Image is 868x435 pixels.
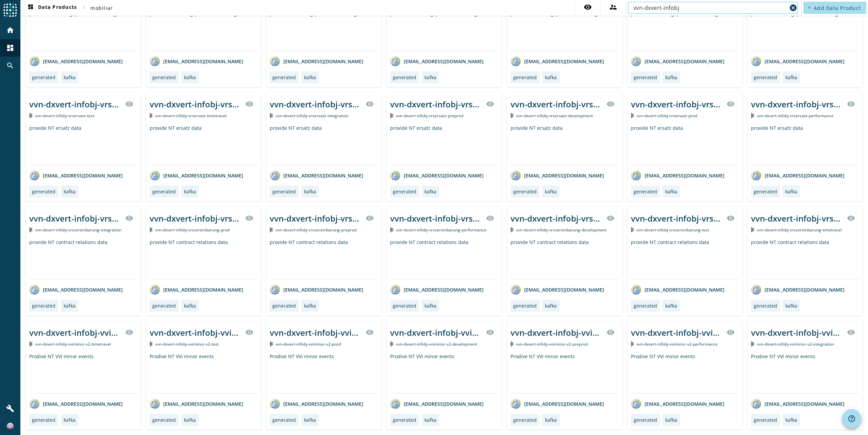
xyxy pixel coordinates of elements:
[390,239,498,279] div: provide NT contract relations data
[270,213,362,224] div: vvn-dxvert-infobj-vrsvereinbarung
[803,2,866,14] button: Add Data Product
[276,113,348,119] span: Kafka Topic: vvn-dxvert-infobj-vrsersatz-integration
[634,417,657,423] div: generated
[150,284,243,295] div: [EMAIL_ADDRESS][DOMAIN_NAME]
[751,56,845,66] div: [EMAIL_ADDRESS][DOMAIN_NAME]
[665,417,677,423] div: kafka
[848,415,856,423] mat-icon: help_outline
[32,188,55,195] div: generated
[29,327,121,338] div: vvn-dxvert-infobj-vviminor-v2
[665,74,677,81] div: kafka
[184,417,196,423] div: kafka
[631,170,641,180] img: avatar
[29,213,121,224] div: vvn-dxvert-infobj-vrsvereinbarung
[665,188,677,195] div: kafka
[631,170,724,180] div: [EMAIL_ADDRESS][DOMAIN_NAME]
[90,5,113,11] span: mobiliar
[150,227,153,232] img: Kafka Topic: vvn-dxvert-infobj-vrsvereinbarung-prod
[393,417,416,423] div: generated
[29,239,137,279] div: provide NT contract relations data
[29,11,137,51] div: provide NT Vertragspartnerbeziehung data
[29,170,123,180] div: [EMAIL_ADDRESS][DOMAIN_NAME]
[511,284,521,295] img: avatar
[390,125,498,165] div: provide NT ersatz data
[486,100,494,108] mat-icon: visibility
[751,213,843,224] div: vvn-dxvert-infobj-vrsvereinbarung
[272,417,296,423] div: generated
[511,125,619,165] div: provide NT ersatz data
[847,214,855,222] mat-icon: visibility
[513,188,537,195] div: generated
[245,100,253,108] mat-icon: visibility
[757,113,834,119] span: Kafka Topic: vvn-dxvert-infobj-vrsersatz-performance
[665,302,677,309] div: kafka
[270,284,280,295] img: avatar
[6,62,14,70] mat-icon: search
[29,125,137,165] div: provide NT ersatz data
[634,302,657,309] div: generated
[516,113,593,119] span: Kafka Topic: vvn-dxvert-infobj-vrsersatz-development
[424,74,436,81] div: kafka
[390,213,482,224] div: vvn-dxvert-infobj-vrsvereinbarung
[270,113,273,118] img: Kafka Topic: vvn-dxvert-infobj-vrsersatz-integration
[270,11,378,51] div: provide NT Vertragspartnerbeziehung data
[606,214,615,222] mat-icon: visibility
[155,227,230,233] span: Kafka Topic: vvn-dxvert-infobj-vrsvereinbarung-prod
[125,100,133,108] mat-icon: visibility
[390,56,400,66] img: avatar
[396,227,486,233] span: Kafka Topic: vvn-dxvert-infobj-vrsvereinbarung-performance
[751,239,859,279] div: provide NT contract relations data
[751,99,843,110] div: vvn-dxvert-infobj-vrsersatz
[270,239,378,279] div: provide NT contract relations data
[390,56,484,66] div: [EMAIL_ADDRESS][DOMAIN_NAME]
[511,342,514,346] img: Kafka Topic: vvn-dxvert-infobj-vviminor-v2-preprod
[511,213,602,224] div: vvn-dxvert-infobj-vrsvereinbarung
[88,2,116,14] button: mobiliar
[270,353,378,393] div: Prodive NT VVI minor events
[276,227,356,233] span: Kafka Topic: vvn-dxvert-infobj-vrsvereinbarung-preprod
[152,188,176,195] div: generated
[636,113,697,119] span: Kafka Topic: vvn-dxvert-infobj-vrsersatz-prod
[513,302,537,309] div: generated
[150,56,243,66] div: [EMAIL_ADDRESS][DOMAIN_NAME]
[150,170,243,180] div: [EMAIL_ADDRESS][DOMAIN_NAME]
[150,239,258,279] div: provide NT contract relations data
[751,113,754,118] img: Kafka Topic: vvn-dxvert-infobj-vrsersatz-performance
[3,3,17,17] img: spoud-logo.svg
[390,11,498,51] div: provide NT Vertragspartnerbeziehung data
[631,239,739,279] div: provide NT contract relations data
[27,4,35,12] mat-icon: dashboard
[789,4,797,12] mat-icon: cancel
[150,170,160,180] img: avatar
[757,341,834,347] span: Kafka Topic: vvn-dxvert-infobj-vviminor-v2-integration
[511,56,521,66] img: avatar
[754,417,777,423] div: generated
[636,341,718,347] span: Kafka Topic: vvn-dxvert-infobj-vviminor-v2-performance
[631,213,723,224] div: vvn-dxvert-infobj-vrsvereinbarung
[545,74,557,81] div: kafka
[631,125,739,165] div: provide NT ersatz data
[270,170,363,180] div: [EMAIL_ADDRESS][DOMAIN_NAME]
[545,417,557,423] div: kafka
[807,6,811,10] mat-icon: add
[393,74,416,81] div: generated
[270,170,280,180] img: avatar
[511,227,514,232] img: Kafka Topic: vvn-dxvert-infobj-vrsvereinbarung-development
[751,353,859,393] div: Prodive NT VVI minor events
[390,284,484,295] div: [EMAIL_ADDRESS][DOMAIN_NAME]
[270,99,362,110] div: vvn-dxvert-infobj-vrsersatz
[270,399,280,409] img: avatar
[634,188,657,195] div: generated
[631,284,641,295] img: avatar
[631,227,634,232] img: Kafka Topic: vvn-dxvert-infobj-vrsvereinbarung-test
[513,74,537,81] div: generated
[847,100,855,108] mat-icon: visibility
[751,284,761,295] img: avatar
[390,170,400,180] img: avatar
[785,74,797,81] div: kafka
[751,125,859,165] div: provide NT ersatz data
[272,302,296,309] div: generated
[29,342,32,346] img: Kafka Topic: vvn-dxvert-infobj-vviminor-v2-timetravel
[631,113,634,118] img: Kafka Topic: vvn-dxvert-infobj-vrsersatz-prod
[516,227,606,233] span: Kafka Topic: vvn-dxvert-infobj-vrsvereinbarung-development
